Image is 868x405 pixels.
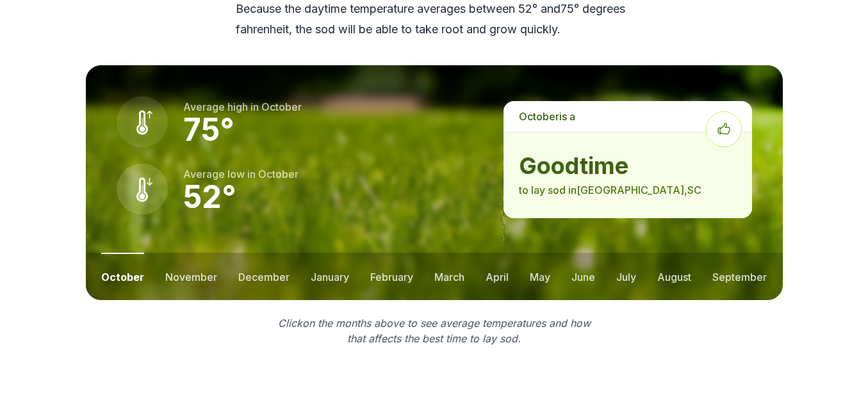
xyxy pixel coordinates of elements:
[183,99,302,115] p: Average high in
[258,168,299,180] span: october
[311,253,349,300] button: january
[370,253,413,300] button: february
[165,253,217,300] button: november
[101,253,144,300] button: october
[270,315,598,346] p: Click on the months above to see average temperatures and how that affects the best time to lay sod.
[261,100,302,113] span: october
[616,253,636,300] button: july
[519,110,559,123] span: october
[712,253,767,300] button: september
[486,253,509,300] button: april
[530,253,550,300] button: may
[657,253,691,300] button: august
[519,182,736,198] p: to lay sod in [GEOGRAPHIC_DATA] , SC
[519,153,736,179] strong: good time
[238,253,290,300] button: december
[504,101,751,132] p: is a
[183,166,299,182] p: Average low in
[183,178,236,216] strong: 52 °
[434,253,464,300] button: march
[571,253,595,300] button: june
[183,111,234,148] strong: 75 °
